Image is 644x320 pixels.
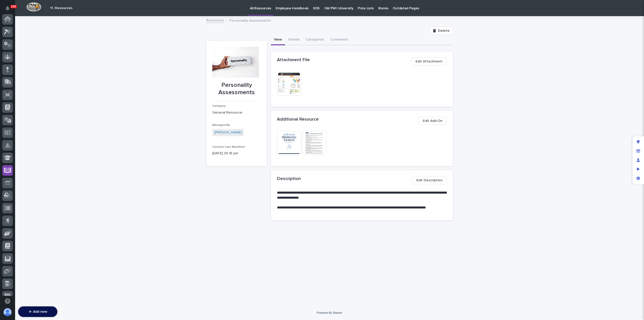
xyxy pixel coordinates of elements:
[412,176,447,184] button: Edit Description
[634,137,643,147] div: Edit layout
[277,176,301,182] h2: Description
[438,28,450,33] span: Delete
[212,104,226,108] span: Category
[416,177,442,183] span: Edit Description
[18,306,57,317] button: Add new
[212,82,261,96] p: Personality Assessments
[271,35,285,45] button: View
[212,151,261,156] p: [DATE] 05:16 pm
[277,117,319,122] h2: Additional Resource
[416,58,442,64] span: Edit Attachment
[2,307,13,317] button: users-avatar
[634,147,643,156] div: Manage fields and data
[411,57,447,65] button: Edit Attachment
[212,124,230,127] span: Managed By
[2,3,13,14] button: Notifications
[212,110,261,115] p: General Resource
[277,57,310,63] h2: Attachment File
[634,174,643,183] div: App settings
[26,2,41,12] img: Workspace Logo
[285,35,303,45] button: Details
[419,117,447,125] button: Edit Add-On
[317,311,342,314] a: Powered By Stacker
[303,35,327,45] button: Categorize
[214,130,242,135] a: [PERSON_NAME]
[327,35,351,45] button: Comments
[634,165,643,174] div: Preview as
[6,6,13,14] div: Notifications100
[212,146,245,149] span: Content Last Modified
[2,296,13,306] button: Open support chat
[634,156,643,165] div: Manage users
[430,27,453,35] button: Delete
[423,118,442,124] span: Edit Add-On
[206,17,224,23] a: Resources
[11,5,16,8] p: 100
[229,17,271,23] p: Personality Assessments
[50,6,72,10] h2: 11. Resources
